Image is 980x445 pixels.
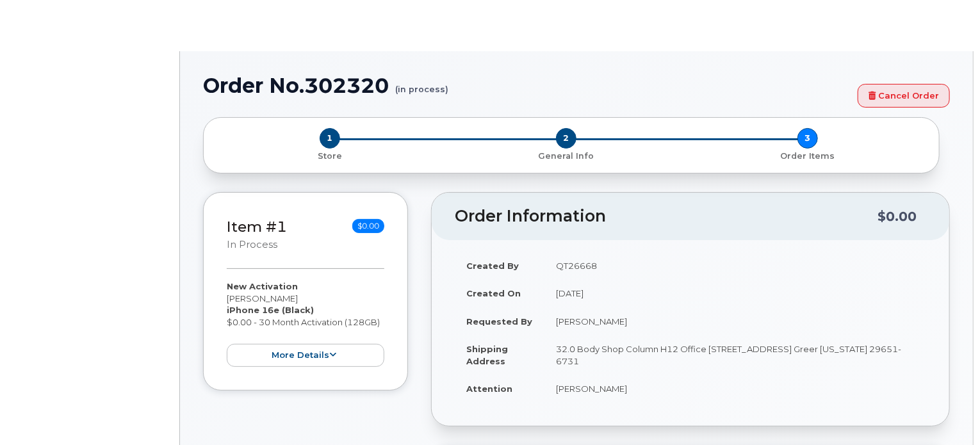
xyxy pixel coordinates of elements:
[455,207,878,225] h2: Order Information
[466,344,508,366] strong: Shipping Address
[544,335,926,375] td: 32.0 Body Shop Column H12 Office [STREET_ADDRESS] Greer [US_STATE] 29651-6731
[858,84,950,108] a: Cancel Order
[214,149,445,162] a: 1 Store
[227,280,384,367] div: [PERSON_NAME] $0.00 - 30 Month Activation (128GB)
[450,150,682,162] p: General Info
[544,279,926,307] td: [DATE]
[878,204,917,229] div: $0.00
[395,74,448,94] small: (in process)
[556,128,576,149] span: 2
[320,128,340,149] span: 1
[466,261,519,271] strong: Created By
[227,218,287,236] a: Item #1
[466,384,512,394] strong: Attention
[203,74,851,97] h1: Order No.302320
[227,344,384,368] button: more details
[466,288,521,298] strong: Created On
[227,281,298,291] strong: New Activation
[352,219,384,233] span: $0.00
[544,252,926,280] td: QT26668
[544,375,926,403] td: [PERSON_NAME]
[466,316,532,327] strong: Requested By
[219,150,440,162] p: Store
[227,305,314,315] strong: iPhone 16e (Black)
[544,307,926,336] td: [PERSON_NAME]
[445,149,687,162] a: 2 General Info
[227,239,277,250] small: in process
